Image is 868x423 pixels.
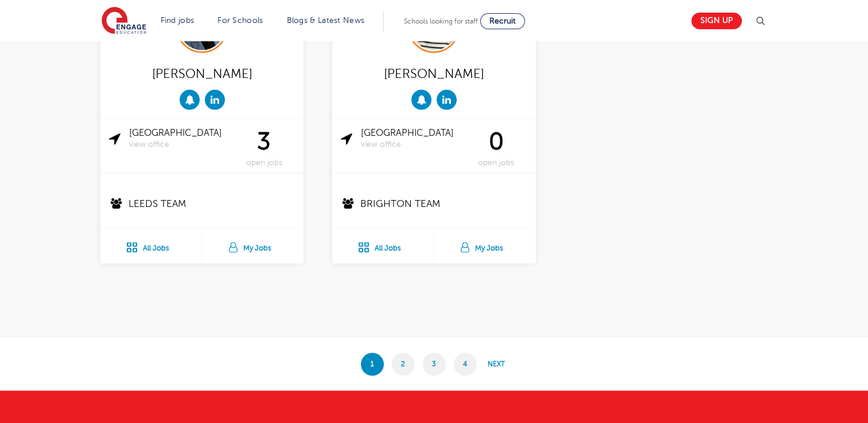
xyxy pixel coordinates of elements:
[202,229,303,264] a: My Jobs
[217,16,263,25] a: For Schools
[361,140,465,150] span: view office
[434,229,535,264] a: My Jobs
[485,353,508,376] a: Next
[233,128,295,167] div: 3
[332,229,433,264] a: All Jobs
[465,128,527,167] div: 0
[233,158,295,168] span: open jobs
[129,128,233,150] a: [GEOGRAPHIC_DATA]view office
[404,17,478,25] span: Schools looking for staff
[102,7,146,36] img: Engage Education
[465,158,527,168] span: open jobs
[361,353,384,376] span: 1
[109,197,297,211] p: Leeds Team
[423,353,446,376] a: 3
[489,17,516,25] span: Recruit
[100,229,201,264] a: All Jobs
[691,13,742,29] a: Sign up
[129,140,233,150] span: view office
[341,197,528,211] p: Brighton Team
[109,62,295,84] div: [PERSON_NAME]
[341,62,527,84] div: [PERSON_NAME]
[392,353,415,376] a: 2
[480,13,525,29] a: Recruit
[161,16,194,25] a: Find jobs
[287,16,365,25] a: Blogs & Latest News
[361,128,465,150] a: [GEOGRAPHIC_DATA]view office
[454,353,477,376] a: 4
